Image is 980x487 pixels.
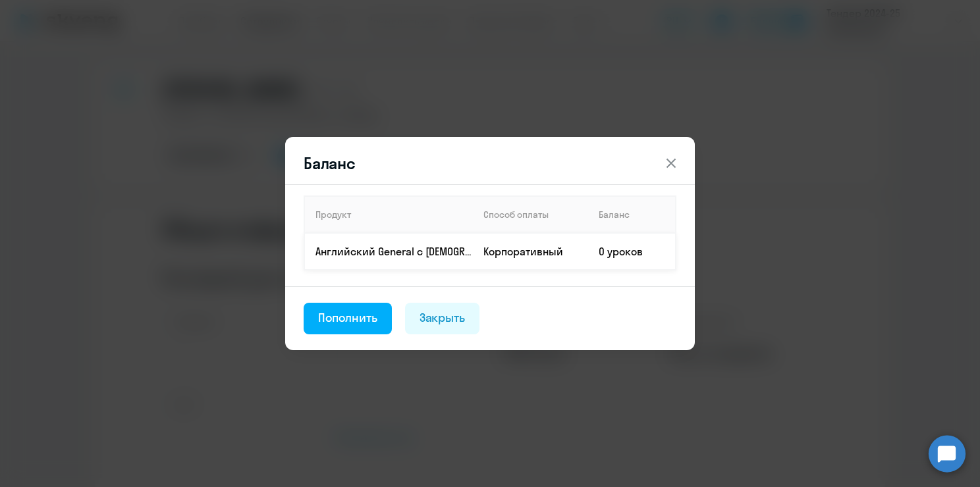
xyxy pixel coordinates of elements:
[588,196,676,233] th: Баланс
[420,309,466,326] div: Закрыть
[318,309,377,326] div: Пополнить
[285,153,695,174] header: Баланс
[588,233,676,270] td: 0 уроков
[405,303,480,334] button: Закрыть
[304,303,392,334] button: Пополнить
[315,244,472,259] p: Английский General с [DEMOGRAPHIC_DATA] преподавателем
[473,233,588,270] td: Корпоративный
[473,196,588,233] th: Способ оплаты
[304,196,473,233] th: Продукт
